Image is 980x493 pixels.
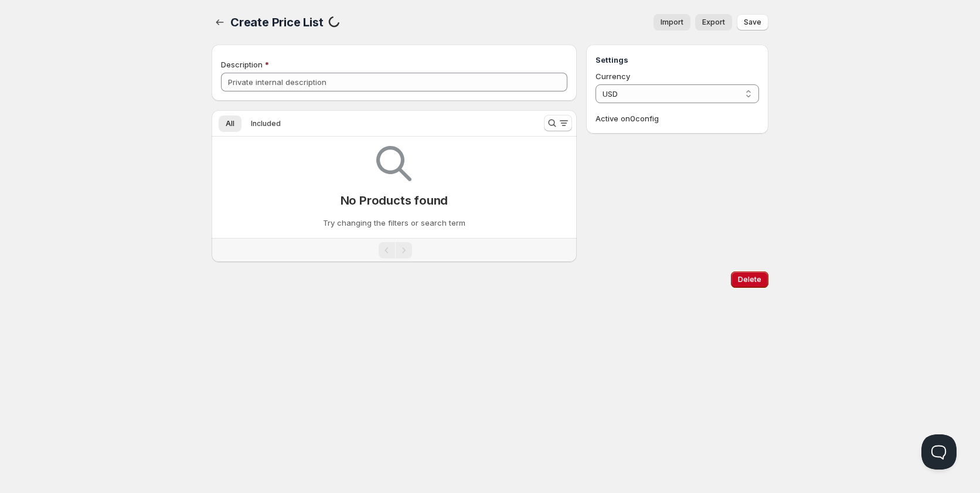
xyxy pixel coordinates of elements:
iframe: Help Scout Beacon - Open [921,434,957,470]
button: Search and filter results [544,115,572,131]
p: Active on 0 config [596,113,759,124]
span: Delete [738,275,761,284]
img: Empty search results [376,146,411,181]
span: Import [661,18,683,27]
span: Description [221,60,263,69]
span: Included [251,119,281,128]
span: Save [744,18,761,27]
nav: Pagination [212,238,577,262]
span: Create Price List [230,15,324,29]
button: Save [737,14,768,30]
input: Private internal description [221,73,567,91]
button: Import [654,14,690,30]
span: All [226,119,234,128]
p: No Products found [341,193,448,208]
a: Export [695,14,732,30]
span: Export [702,18,725,27]
p: Try changing the filters or search term [323,217,465,229]
span: Currency [596,72,630,81]
h3: Settings [596,54,759,66]
button: Delete [731,271,768,288]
